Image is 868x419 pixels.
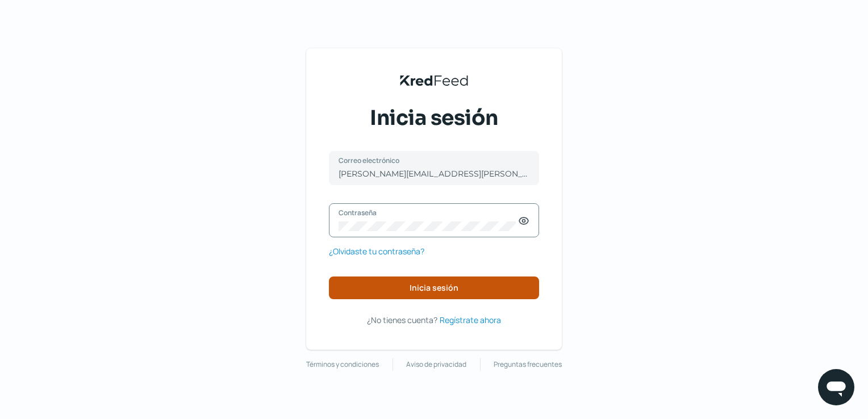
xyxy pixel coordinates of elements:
span: ¿No tienes cuenta? [367,315,437,325]
label: Contraseña [339,208,518,217]
img: chatIcon [825,376,848,399]
a: Aviso de privacidad [406,358,466,371]
a: Preguntas frecuentes [494,358,562,371]
button: Inicia sesión [329,276,539,299]
a: ¿Olvidaste tu contraseña? [329,244,424,258]
label: Correo electrónico [339,156,518,165]
span: Inicia sesión [370,104,498,132]
a: Términos y condiciones [306,358,379,371]
span: Inicia sesión [410,284,458,292]
a: Regístrate ahora [440,313,501,327]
